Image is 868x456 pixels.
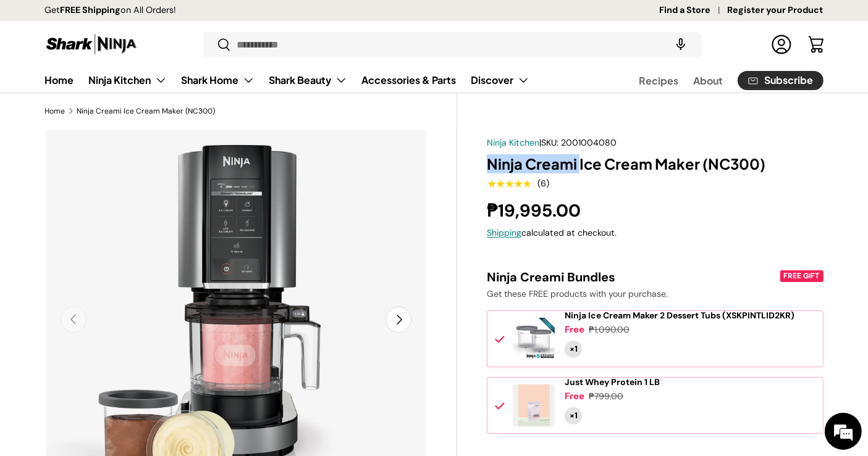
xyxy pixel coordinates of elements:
[262,68,355,93] summary: Shark Beauty
[61,4,121,15] strong: FREE Shipping
[565,341,582,358] div: Quantity
[464,68,537,93] summary: Discover
[487,227,521,238] a: Shipping
[45,68,529,93] nav: Primary
[565,310,794,321] span: Ninja Ice Cream Maker 2 Dessert Tubs (XSKPINTLID2KR)
[565,310,794,321] a: Ninja Ice Cream Maker 2 Dessert Tubs (XSKPINTLID2KR)
[693,68,723,93] a: About
[487,199,584,222] strong: ₱19,995.00
[728,4,824,17] a: Register your Product
[487,178,531,190] span: ★★★★★
[77,107,215,115] a: Ninja Creami Ice Cream Maker (NC300)
[45,32,138,56] img: Shark Ninja Philippines
[565,390,584,403] div: Free
[782,271,822,282] div: FREE GIFT
[487,269,777,285] div: Ninja Creami Bundles
[45,106,458,117] nav: Breadcrumbs
[565,407,582,425] div: Quantity
[609,68,824,93] nav: Secondary
[82,68,174,93] summary: Ninja Kitchen
[45,4,177,17] p: Get on All Orders!
[362,68,457,92] a: Accessories & Parts
[537,179,549,188] div: (6)
[565,376,660,388] span: Just Whey Protein 1 LB
[45,107,65,115] a: Home
[565,377,660,388] a: Just Whey Protein 1 LB
[589,323,630,336] div: ₱1,090.00
[487,137,539,148] a: Ninja Kitchen
[639,68,678,93] a: Recipes
[487,178,531,189] div: 5.0 out of 5.0 stars
[45,68,74,92] a: Home
[487,226,823,239] div: calculated at checkout.
[174,68,262,93] summary: Shark Home
[541,137,558,148] span: SKU:
[539,137,617,148] span: |
[660,4,728,17] a: Find a Store
[764,75,813,85] span: Subscribe
[738,71,824,90] a: Subscribe
[589,390,623,403] div: ₱799.00
[565,323,584,336] div: Free
[561,137,617,148] span: 2001004080
[487,154,823,173] h1: Ninja Creami Ice Cream Maker (NC300)
[661,31,701,58] speech-search-button: Search by voice
[487,288,668,299] span: Get these FREE products with your purchase.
